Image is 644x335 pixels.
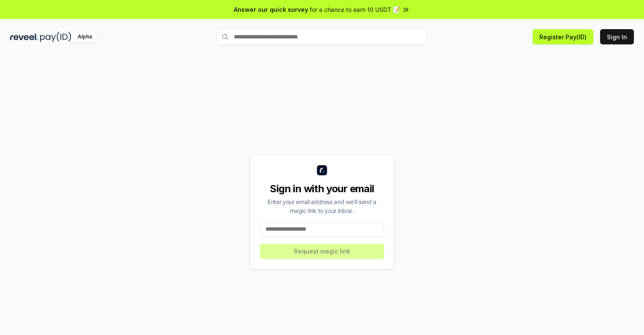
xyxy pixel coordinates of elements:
span: Answer our quick survey [234,5,308,14]
div: Enter your email address and we’ll send a magic link to your inbox. [260,197,384,215]
img: pay_id [40,32,71,42]
button: Sign In [600,29,634,44]
img: reveel_dark [10,32,38,42]
span: for a chance to earn 10 USDT 📝 [310,5,400,14]
button: Register Pay(ID) [533,29,593,44]
div: Sign in with your email [260,182,384,196]
img: logo_small [317,165,327,175]
div: Alpha [73,32,97,42]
